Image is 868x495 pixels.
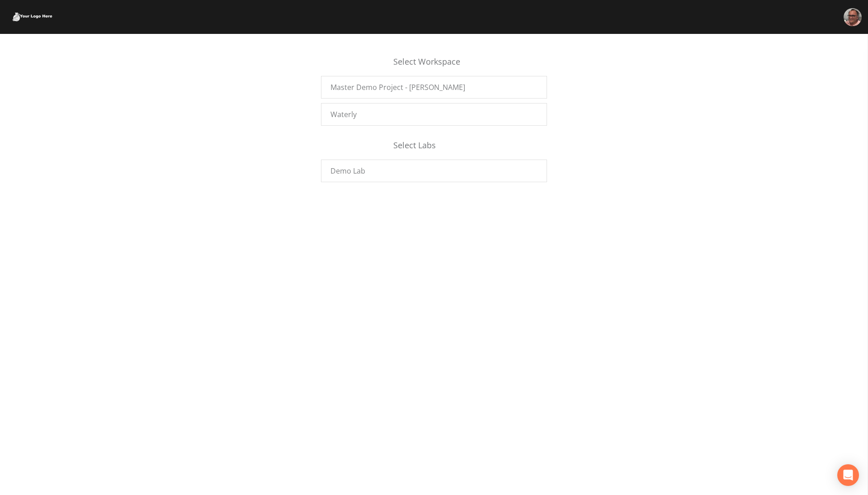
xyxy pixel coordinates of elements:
div: Select Workspace [321,56,547,76]
div: Select Labs [321,139,547,160]
a: Waterly [321,103,547,126]
span: Demo Lab [330,165,365,176]
a: Master Demo Project - [PERSON_NAME] [321,76,547,99]
img: logo [13,13,52,21]
span: Master Demo Project - [PERSON_NAME] [330,82,465,93]
span: Waterly [330,109,357,120]
a: Demo Lab [321,160,547,182]
img: e2d790fa78825a4bb76dcb6ab311d44c [844,8,862,26]
div: Open Intercom Messenger [837,464,859,486]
